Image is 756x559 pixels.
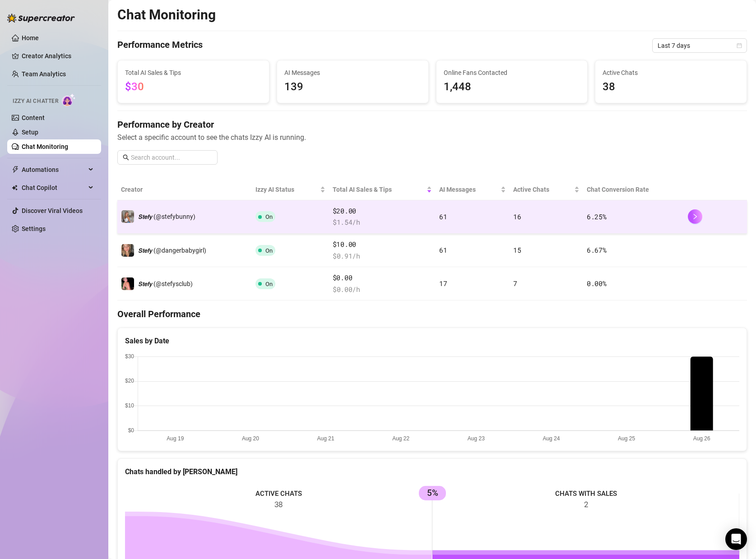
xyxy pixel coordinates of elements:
[444,79,580,96] span: 1,448
[22,114,45,121] a: Content
[587,245,607,254] span: 6.67 %
[439,279,447,288] span: 17
[255,185,318,194] span: Izzy AI Status
[436,179,510,200] th: AI Messages
[333,284,432,295] span: $ 0.00 /h
[439,245,447,254] span: 61
[658,39,742,52] span: Last 7 days
[117,118,747,131] h4: Performance by Creator
[333,206,432,217] span: $20.00
[284,68,421,78] span: AI Messages
[138,247,206,254] span: 𝙎𝙩𝙚𝙛𝙮 (@dangerbabygirl)
[12,166,19,173] span: thunderbolt
[737,43,742,48] span: calendar
[510,179,583,200] th: Active Chats
[692,213,698,220] span: right
[252,179,329,200] th: Izzy AI Status
[22,207,83,214] a: Discover Viral Videos
[587,212,607,221] span: 6.25 %
[121,244,134,257] img: 𝙎𝙩𝙚𝙛𝙮 (@dangerbabygirl)
[333,239,432,250] span: $10.00
[444,68,580,78] span: Online Fans Contacted
[587,279,607,288] span: 0.00 %
[284,79,421,96] span: 139
[125,68,262,78] span: Total AI Sales & Tips
[117,6,216,23] h2: Chat Monitoring
[603,68,739,78] span: Active Chats
[333,217,432,228] span: $ 1.54 /h
[265,281,273,287] span: On
[725,528,747,550] div: Open Intercom Messenger
[62,93,76,106] img: AI Chatter
[265,213,273,220] span: On
[125,335,739,346] div: Sales by Date
[22,49,94,63] a: Creator Analytics
[125,466,739,477] div: Chats handled by [PERSON_NAME]
[333,273,432,283] span: $0.00
[22,34,39,42] a: Home
[22,225,46,232] a: Settings
[439,212,447,221] span: 61
[688,209,702,224] button: right
[265,247,273,254] span: On
[22,70,66,78] a: Team Analytics
[333,185,425,194] span: Total AI Sales & Tips
[513,185,572,194] span: Active Chats
[603,79,739,96] span: 38
[22,143,68,150] a: Chat Monitoring
[117,38,203,53] h4: Performance Metrics
[117,132,747,143] span: Select a specific account to see the chats Izzy AI is running.
[125,80,144,93] span: $30
[513,245,521,254] span: 15
[121,277,134,290] img: 𝙎𝙩𝙚𝙛𝙮 (@stefysclub)
[22,129,38,136] a: Setup
[138,280,193,287] span: 𝙎𝙩𝙚𝙛𝙮 (@stefysclub)
[117,308,747,320] h4: Overall Performance
[12,185,18,191] img: Chat Copilot
[583,179,684,200] th: Chat Conversion Rate
[22,162,86,177] span: Automations
[13,97,58,106] span: Izzy AI Chatter
[333,251,432,262] span: $ 0.91 /h
[329,179,436,200] th: Total AI Sales & Tips
[22,180,86,195] span: Chat Copilot
[439,185,499,194] span: AI Messages
[117,179,252,200] th: Creator
[7,14,75,23] img: logo-BBDzfeDw.svg
[513,279,517,288] span: 7
[131,152,212,162] input: Search account...
[138,213,195,220] span: 𝙎𝙩𝙚𝙛𝙮 (@stefybunny)
[123,154,129,161] span: search
[121,210,134,223] img: 𝙎𝙩𝙚𝙛𝙮 (@stefybunny)
[513,212,521,221] span: 16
